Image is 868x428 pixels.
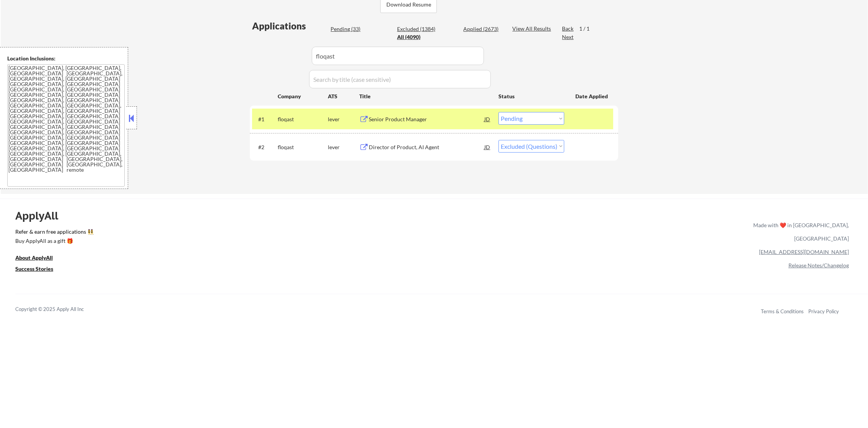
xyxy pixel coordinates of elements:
div: Copyright © 2025 Apply All Inc [15,306,103,313]
div: Status [498,89,564,103]
div: All (4090) [397,33,435,41]
div: floqast [278,143,328,151]
div: JD [484,112,491,126]
a: Success Stories [15,265,64,275]
div: Title [359,93,491,100]
div: Senior Product Manager [369,116,484,123]
div: Location Inclusions: [7,55,125,62]
a: [EMAIL_ADDRESS][DOMAIN_NAME] [759,249,849,255]
div: lever [328,116,359,123]
div: ATS [328,93,359,100]
u: About ApplyAll [15,254,53,261]
div: Next [562,33,574,41]
div: Buy ApplyAll as a gift 🎁 [15,238,92,244]
a: Refer & earn free applications 👯‍♀️ [15,229,593,237]
div: JD [484,140,491,154]
div: Back [562,25,574,33]
a: About ApplyAll [15,254,64,264]
u: Success Stories [15,265,53,272]
div: Applications [252,21,328,31]
div: Company [278,93,328,100]
a: Privacy Policy [808,308,839,314]
div: Date Applied [575,93,609,100]
input: Search by title (case sensitive) [309,70,491,88]
div: #1 [258,116,272,123]
div: Made with ❤️ in [GEOGRAPHIC_DATA], [GEOGRAPHIC_DATA] [750,218,849,245]
div: Excluded (1384) [397,25,435,33]
a: Buy ApplyAll as a gift 🎁 [15,237,92,247]
div: Applied (2673) [463,25,502,33]
div: View All Results [512,25,553,33]
div: #2 [258,143,272,151]
a: Release Notes/Changelog [788,262,849,269]
div: lever [328,143,359,151]
div: ApplyAll [15,209,67,222]
div: Pending (33) [331,25,369,33]
div: 1 / 1 [579,25,597,33]
input: Search by company (case sensitive) [312,47,484,65]
div: Director of Product, AI Agent [369,143,484,151]
a: Terms & Conditions [761,308,804,314]
div: floqast [278,116,328,123]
